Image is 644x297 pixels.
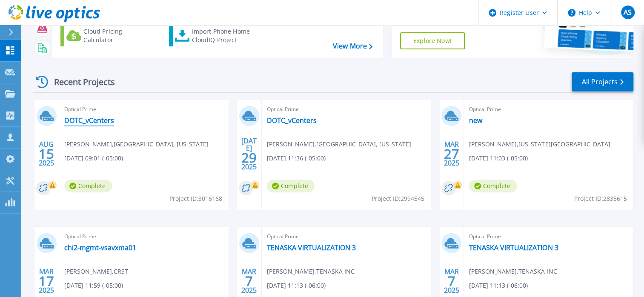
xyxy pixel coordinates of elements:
[64,243,136,252] a: chi2-mgmt-vsavxma01
[64,281,123,290] span: [DATE] 11:59 (-05:00)
[469,281,528,290] span: [DATE] 11:13 (-06:00)
[267,154,326,163] span: [DATE] 11:36 (-05:00)
[267,180,315,192] span: Complete
[469,243,558,252] a: TENASKA VIRTUALIZATION 3
[267,105,426,114] span: Optical Prime
[267,140,411,149] span: [PERSON_NAME] , [GEOGRAPHIC_DATA], [US_STATE]
[64,154,123,163] span: [DATE] 09:01 (-05:00)
[241,154,257,161] span: 29
[39,277,54,285] span: 17
[83,27,152,44] div: Cloud Pricing Calculator
[169,194,222,203] span: Project ID: 3016168
[267,116,317,125] a: DOTC_vCenters
[448,277,455,285] span: 7
[64,180,112,192] span: Complete
[574,194,627,203] span: Project ID: 2835615
[469,180,517,192] span: Complete
[245,277,253,285] span: 7
[400,32,465,49] a: Explore Now!
[333,42,372,50] a: View More
[64,105,223,114] span: Optical Prime
[444,266,460,297] div: MAR 2025
[444,150,459,157] span: 27
[38,138,54,169] div: AUG 2025
[469,267,557,276] span: [PERSON_NAME] , TENASKA INC
[64,140,209,149] span: [PERSON_NAME] , [GEOGRAPHIC_DATA], [US_STATE]
[64,232,223,241] span: Optical Prime
[267,267,355,276] span: [PERSON_NAME] , TENASKA INC
[60,25,155,46] a: Cloud Pricing Calculator
[624,9,632,16] span: AS
[469,140,610,149] span: [PERSON_NAME] , [US_STATE][GEOGRAPHIC_DATA]
[39,150,54,157] span: 15
[267,281,326,290] span: [DATE] 11:13 (-06:00)
[64,267,128,276] span: [PERSON_NAME] , CRST
[444,138,460,169] div: MAR 2025
[64,116,114,125] a: DOTC_vCenters
[469,116,482,125] a: new
[572,72,633,91] a: All Projects
[192,27,258,44] div: Import Phone Home CloudIQ Project
[241,138,257,169] div: [DATE] 2025
[38,266,54,297] div: MAR 2025
[267,243,356,252] a: TENASKA VIRTUALIZATION 3
[267,232,426,241] span: Optical Prime
[469,105,628,114] span: Optical Prime
[33,71,126,92] div: Recent Projects
[372,194,424,203] span: Project ID: 2994545
[241,266,257,297] div: MAR 2025
[469,232,628,241] span: Optical Prime
[469,154,528,163] span: [DATE] 11:03 (-05:00)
